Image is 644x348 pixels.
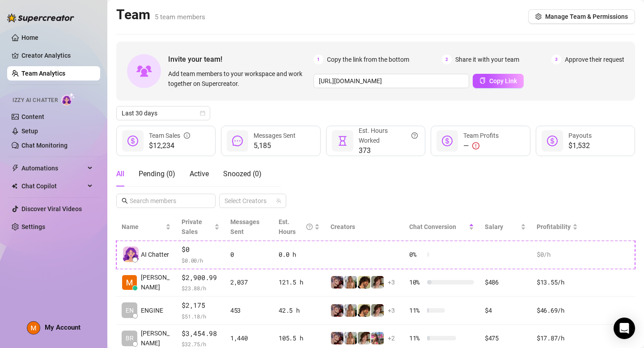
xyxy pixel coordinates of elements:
span: Active [190,170,209,178]
span: + 3 [388,306,395,315]
span: question-circle [306,217,313,237]
span: $2,900.99 [182,272,220,283]
span: Manage Team & Permissions [545,13,628,20]
span: Invite your team! [168,54,314,65]
img: Pam🤍 [344,276,357,289]
img: Chat Copilot [12,183,17,189]
span: 5,185 [254,140,296,151]
h2: Team [116,6,205,23]
span: Team Profits [463,132,499,139]
a: Discover Viral Videos [21,205,82,212]
span: 3 [551,55,561,64]
span: Share it with your team [455,55,519,64]
div: $46.69 /h [537,306,578,315]
div: $4 [485,306,526,315]
span: Last 30 days [122,106,205,120]
div: 1,440 [230,333,268,343]
span: info-circle [184,131,190,140]
span: Snoozed ( 0 ) [223,170,262,178]
span: 1 [314,55,323,64]
span: team [276,198,281,204]
span: exclamation-circle [472,142,479,149]
img: izzy-ai-chatter-avatar-DDCN_rTZ.svg [123,246,139,262]
span: $2,175 [182,300,220,311]
div: Team Sales [149,131,190,140]
img: Mila Engine [122,275,137,290]
th: Name [116,213,176,241]
input: Search members [130,196,203,206]
img: Ruby [371,276,384,289]
span: calendar [200,110,205,116]
span: copy [479,77,486,84]
span: dollar-circle [547,136,558,146]
span: dollar-circle [442,136,453,146]
div: Est. Hours [279,217,313,237]
span: $0 [182,244,220,255]
div: $13.55 /h [537,277,578,287]
div: 0.0 h [279,250,320,259]
div: All [116,169,124,179]
div: 453 [230,306,268,315]
span: Salary [485,223,503,230]
img: Ruby [358,332,370,344]
span: + 3 [388,277,395,287]
div: $17.87 /h [537,333,578,343]
span: $12,234 [149,140,190,151]
span: 373 [359,145,418,156]
a: Content [21,113,44,120]
span: $1,532 [568,140,592,151]
span: dollar-circle [127,136,138,146]
span: EN [126,306,134,315]
span: Messages Sent [230,218,259,235]
span: Copy Link [489,77,517,85]
div: 42.5 h [279,306,320,315]
span: hourglass [337,136,348,146]
img: Ruby [371,304,384,317]
span: ENGINE [141,306,163,315]
button: Copy Link [473,74,524,88]
span: Private Sales [182,218,202,235]
span: $ 0.00 /h [182,256,220,265]
div: $486 [485,277,526,287]
img: Gloom [331,276,343,289]
img: Nicki [371,332,384,344]
button: Manage Team & Permissions [528,9,635,24]
span: AI Chatter [141,250,169,259]
img: logo-BBDzfeDw.svg [7,13,74,22]
img: ACg8ocITEcKBX86dV0Vkp1gS6gvahtu6LOwHQX5YNuY6Ojb6XrVw_A=s96-c [27,322,40,334]
a: Setup [21,127,38,135]
a: Creator Analytics [21,48,93,63]
span: [PERSON_NAME] [141,272,171,292]
a: Home [21,34,38,41]
span: question-circle [411,126,418,145]
span: 10 % [409,277,424,287]
span: $ 23.88 /h [182,284,220,293]
span: Name [122,222,164,232]
a: Team Analytics [21,70,65,77]
a: Chat Monitoring [21,142,68,149]
img: Asmrboyfriend [358,276,370,289]
img: Pam🤍 [344,304,357,317]
div: — [463,140,499,151]
div: $0 /h [537,250,578,259]
th: Creators [325,213,404,241]
span: $3,454.98 [182,328,220,339]
span: Messages Sent [254,132,296,139]
span: Automations [21,161,85,175]
div: Open Intercom Messenger [614,318,635,339]
div: 121.5 h [279,277,320,287]
div: Pending ( 0 ) [139,169,175,179]
span: 0 % [409,250,424,259]
div: 2,037 [230,277,268,287]
span: Approve their request [565,55,624,64]
span: My Account [45,323,80,331]
span: [PERSON_NAME] [141,328,171,348]
img: Asmrboyfriend [358,304,370,317]
img: Pam🤍 [344,332,357,344]
span: Chat Conversion [409,223,456,230]
img: AI Chatter [61,93,75,106]
span: thunderbolt [12,165,19,172]
img: Gloom [331,304,343,317]
span: BR [126,333,134,343]
span: search [122,198,128,204]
